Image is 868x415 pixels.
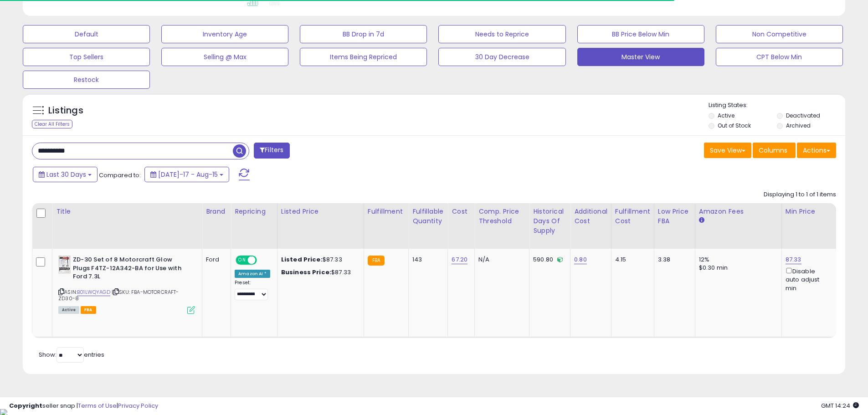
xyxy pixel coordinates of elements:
[23,48,150,66] button: Top Sellers
[48,104,83,117] h5: Listings
[786,207,832,216] div: Min Price
[615,256,647,264] div: 4.15
[9,402,158,410] div: seller snap | |
[73,256,184,283] b: ZD-30 Set of 8 Motorcraft Glow Plugs F4TZ-12A342-BA for Use with Ford 7.3L
[99,171,141,179] span: Compared to:
[9,401,42,410] strong: Copyright
[58,256,71,274] img: 416FL9dOlzL._SL40_.jpg
[716,48,843,66] button: CPT Below Min
[786,122,811,129] label: Archived
[77,288,110,296] a: B01LWQYAGD
[39,350,104,359] span: Show: entries
[32,120,72,128] div: Clear All Filters
[23,25,150,43] button: Default
[56,207,198,216] div: Title
[281,255,323,264] b: Listed Price:
[658,256,688,264] div: 3.38
[281,207,360,216] div: Listed Price
[58,306,79,314] span: All listings currently available for purchase on Amazon
[300,25,427,43] button: BB Drop in 7d
[161,48,288,66] button: Selling @ Max
[256,256,270,264] span: OFF
[144,167,229,182] button: [DATE]-17 - Aug-15
[753,143,796,158] button: Columns
[786,255,801,264] a: 87.33
[412,207,444,226] div: Fulfillable Quantity
[206,207,227,216] div: Brand
[281,256,357,264] div: $87.33
[786,266,829,292] div: Disable auto adjust min
[438,25,565,43] button: Needs to Reprice
[46,170,86,179] span: Last 30 Days
[368,256,385,266] small: FBA
[709,101,845,110] p: Listing States:
[704,143,751,158] button: Save View
[438,48,565,66] button: 30 Day Decrease
[58,256,195,313] div: ASIN:
[615,207,650,226] div: Fulfillment Cost
[699,264,775,272] div: $0.30 min
[786,112,820,119] label: Deactivated
[718,122,751,129] label: Out of Stock
[821,401,859,410] span: 2025-09-15 14:24 GMT
[236,256,248,264] span: ON
[235,207,273,216] div: Repricing
[118,401,158,410] a: Privacy Policy
[206,256,224,264] div: Ford
[452,255,467,264] a: 67.20
[161,25,288,43] button: Inventory Age
[58,288,179,302] span: | SKU: FBA-MOTORCRAFT-ZD30-8
[235,270,270,278] div: Amazon AI *
[368,207,405,216] div: Fulfillment
[254,143,289,159] button: Filters
[533,207,566,236] div: Historical Days Of Supply
[533,256,563,264] div: 590.80
[478,256,522,264] div: N/A
[281,268,331,277] b: Business Price:
[764,190,836,199] div: Displaying 1 to 1 of 1 items
[23,71,150,89] button: Restock
[699,256,775,264] div: 12%
[699,216,704,225] small: Amazon Fees.
[577,25,704,43] button: BB Price Below Min
[78,401,117,410] a: Terms of Use
[281,268,357,277] div: $87.33
[412,256,441,264] div: 143
[235,280,270,300] div: Preset:
[158,170,218,179] span: [DATE]-17 - Aug-15
[699,207,778,216] div: Amazon Fees
[658,207,691,226] div: Low Price FBA
[577,48,704,66] button: Master View
[300,48,427,66] button: Items Being Repriced
[478,207,525,226] div: Comp. Price Threshold
[797,143,836,158] button: Actions
[452,207,471,216] div: Cost
[716,25,843,43] button: Non Competitive
[759,146,787,155] span: Columns
[718,112,734,119] label: Active
[33,167,98,182] button: Last 30 Days
[574,207,607,226] div: Additional Cost
[574,255,587,264] a: 0.80
[81,306,96,314] span: FBA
